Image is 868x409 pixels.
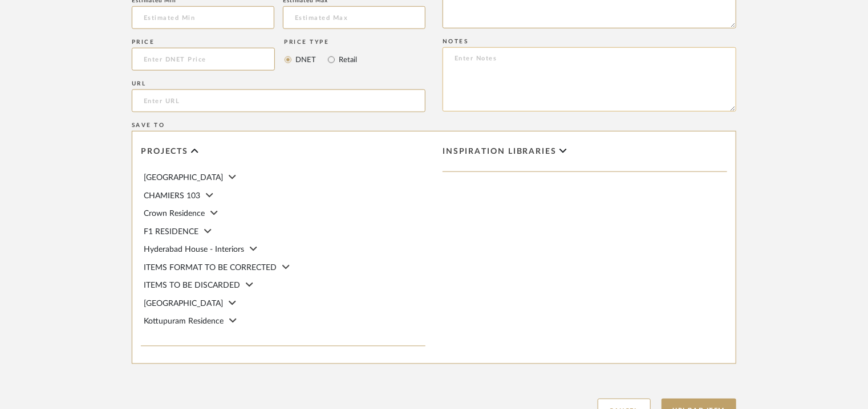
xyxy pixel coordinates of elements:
mat-radio-group: Select price type [285,48,358,71]
label: DNET [295,54,317,66]
div: Save To [132,122,736,129]
span: Inspiration libraries [443,147,557,157]
span: Kottupuram Residence [144,317,224,325]
span: Projects [141,147,188,157]
input: Enter DNET Price [132,48,275,71]
div: Price [132,39,275,46]
span: [GEOGRAPHIC_DATA] [144,174,223,182]
div: Notes [443,38,736,45]
input: Estimated Min [132,6,274,29]
input: Estimated Max [283,6,425,29]
span: [GEOGRAPHIC_DATA] [144,300,223,308]
span: Crown Residence [144,210,205,218]
span: F1 RESIDENCE [144,228,198,236]
div: URL [132,80,425,87]
input: Enter URL [132,89,425,112]
span: CHAMIERS 103 [144,192,200,200]
label: Retail [338,54,358,66]
span: ITEMS TO BE DISCARDED [144,281,240,289]
div: Price Type [285,39,358,46]
span: ITEMS FORMAT TO BE CORRECTED [144,264,277,272]
span: Hyderabad House - Interiors [144,246,244,253]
